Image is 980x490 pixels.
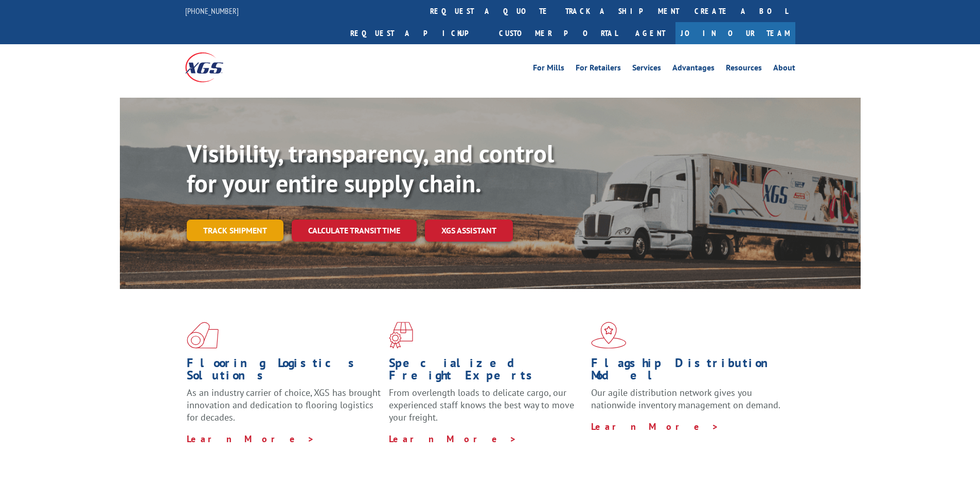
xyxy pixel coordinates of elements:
a: Agent [625,22,675,44]
h1: Flooring Logistics Solutions [187,357,381,387]
a: Track shipment [187,220,283,241]
a: Learn More > [187,433,315,445]
span: As an industry carrier of choice, XGS has brought innovation and dedication to flooring logistics... [187,387,381,423]
a: Advantages [672,64,715,75]
b: Visibility, transparency, and control for your entire supply chain. [187,137,554,199]
p: From overlength loads to delicate cargo, our experienced staff knows the best way to move your fr... [389,387,583,432]
img: xgs-icon-focused-on-flooring-red [389,322,413,349]
a: Customer Portal [491,22,625,44]
img: xgs-icon-flagship-distribution-model-red [591,322,627,349]
a: [PHONE_NUMBER] [185,6,239,16]
a: XGS ASSISTANT [425,220,513,242]
a: Join Our Team [675,22,795,44]
a: Learn More > [389,433,517,445]
a: Learn More > [591,421,719,432]
span: Our agile distribution network gives you nationwide inventory management on demand. [591,387,780,411]
a: Request a pickup [343,22,491,44]
img: xgs-icon-total-supply-chain-intelligence-red [187,322,219,349]
h1: Specialized Freight Experts [389,357,583,387]
a: For Retailers [576,64,621,75]
a: Resources [726,64,762,75]
a: For Mills [533,64,564,75]
h1: Flagship Distribution Model [591,357,786,387]
a: Calculate transit time [292,220,417,242]
a: Services [632,64,661,75]
a: About [773,64,795,75]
